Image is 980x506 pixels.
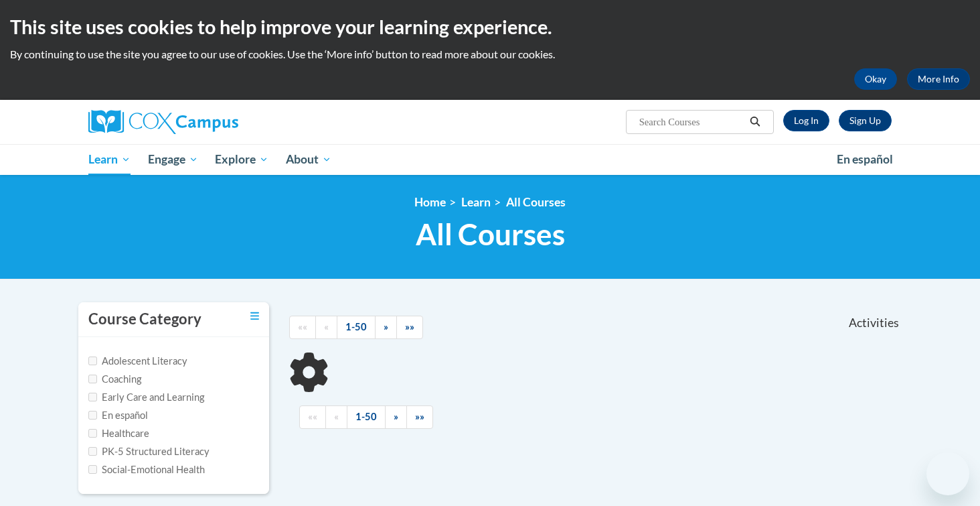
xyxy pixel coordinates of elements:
[88,375,97,383] input: Checkbox for Options
[88,462,205,477] label: Social-Emotional Health
[88,426,149,441] label: Healthcare
[849,316,899,330] span: Activities
[416,216,565,252] span: All Courses
[148,151,198,168] span: Engage
[783,110,829,131] a: Log In
[10,13,970,40] h2: This site uses cookies to help improve your learning experience.
[385,405,407,429] a: Next
[828,145,902,174] a: En español
[88,408,148,423] label: En español
[80,144,139,175] a: Learn
[88,357,97,365] input: Checkbox for Options
[88,444,210,459] label: PK-5 Structured Literacy
[88,393,97,401] input: Checkbox for Options
[215,151,268,168] span: Explore
[308,411,317,422] span: ««
[337,316,376,339] a: 1-50
[88,151,131,168] span: Learn
[334,411,339,422] span: «
[461,195,491,209] a: Learn
[315,316,337,339] a: Previous
[324,321,329,332] span: «
[206,144,277,175] a: Explore
[299,405,326,429] a: Begining
[396,316,423,339] a: End
[394,411,398,422] span: »
[298,321,307,332] span: ««
[907,68,970,90] a: More Info
[139,144,207,175] a: Engage
[414,195,446,209] a: Home
[837,152,893,166] span: En español
[375,316,397,339] a: Next
[415,411,424,422] span: »»
[277,144,340,175] a: About
[88,465,97,474] input: Checkbox for Options
[88,354,187,369] label: Adolescent Literacy
[88,110,343,134] a: Cox Campus
[926,452,969,495] iframe: Button to launch messaging window
[406,405,433,429] a: End
[88,447,97,456] input: Checkbox for Options
[88,110,238,134] img: Cox Campus
[347,405,386,429] a: 1-50
[839,110,892,131] a: Register
[289,316,316,339] a: Begining
[68,144,912,175] div: Main menu
[854,68,897,90] button: Okay
[745,114,765,130] button: Search
[506,195,566,209] a: All Courses
[88,309,201,330] h3: Course Category
[250,309,259,324] a: Toggle collapse
[88,411,97,420] input: Checkbox for Options
[405,321,414,332] span: »»
[10,47,970,62] p: By continuing to use the site you agree to our use of cookies. Use the ‘More info’ button to read...
[286,151,331,168] span: About
[88,390,204,405] label: Early Care and Learning
[88,429,97,438] input: Checkbox for Options
[638,114,745,130] input: Search Courses
[88,372,141,387] label: Coaching
[325,405,347,429] a: Previous
[384,321,388,332] span: »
